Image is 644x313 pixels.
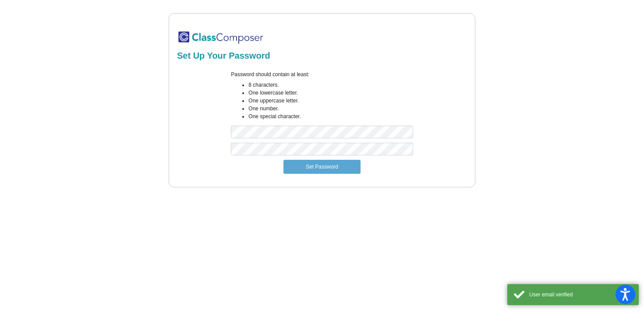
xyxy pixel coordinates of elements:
[248,97,413,105] li: One uppercase letter.
[248,89,413,97] li: One lowercase letter.
[248,113,413,120] li: One special character.
[248,81,413,89] li: 8 characters.
[177,50,467,61] h2: Set Up Your Password
[283,160,361,174] button: Set Password
[231,70,309,78] label: Password should contain at least:
[529,291,632,299] div: User email verified
[248,105,413,113] li: One number.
